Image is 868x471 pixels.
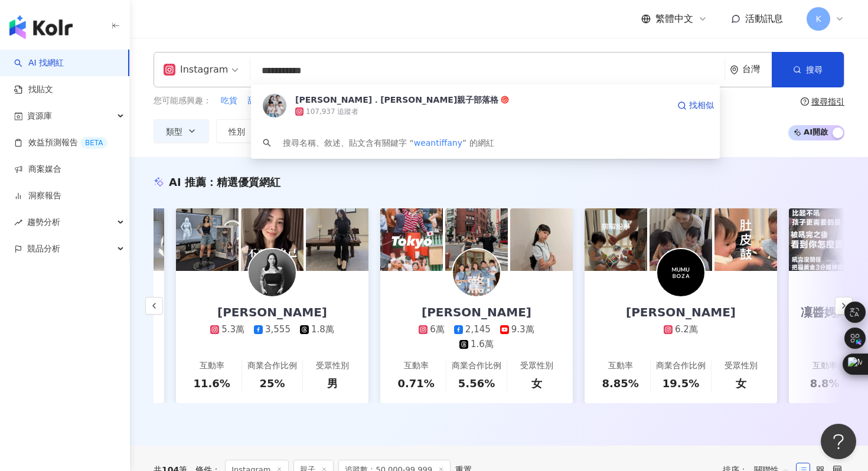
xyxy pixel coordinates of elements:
span: environment [730,66,739,74]
div: 11.6% [193,376,230,391]
span: 吃貨 [221,95,237,107]
span: rise [14,218,22,227]
div: Instagram [164,60,228,79]
a: [PERSON_NAME]6萬2,1459.3萬1.6萬互動率0.71%商業合作比例5.56%受眾性別女 [380,271,573,403]
img: KOL Avatar [657,249,704,296]
a: 找貼文 [14,84,53,96]
button: 性別 [216,119,272,143]
span: 類型 [166,127,182,136]
div: 互動率 [812,360,837,372]
span: 資源庫 [27,103,52,129]
div: 19.5% [663,376,699,391]
span: 您可能感興趣： [154,95,211,107]
span: 趨勢分析 [27,209,60,235]
div: 6.2萬 [675,323,698,336]
div: [PERSON_NAME]．[PERSON_NAME]親子部落格 [295,94,498,106]
div: 商業合作比例 [656,360,706,372]
img: post-image [510,208,573,271]
div: 1.8萬 [311,323,334,336]
span: weantiffany [414,138,462,148]
div: 0.71% [397,376,434,391]
div: 25% [259,376,285,391]
div: 互動率 [200,360,224,372]
a: 效益預測報告BETA [14,137,107,149]
div: 受眾性別 [520,360,553,372]
img: post-image [176,208,239,271]
img: KOL Avatar [453,249,500,296]
span: search [263,139,271,147]
div: [PERSON_NAME] [614,304,748,320]
span: 精選優質網紅 [217,176,280,188]
img: post-image [306,208,368,271]
div: 107,937 追蹤者 [306,107,358,117]
img: post-image [650,208,712,271]
img: KOL Avatar [249,249,296,296]
div: 搜尋指引 [811,97,844,106]
div: 搜尋名稱、敘述、貼文含有關鍵字 “ ” 的網紅 [283,136,494,149]
button: 吃貨 [220,94,238,107]
div: 互動率 [608,360,633,372]
div: 商業合作比例 [247,360,297,372]
div: 5.3萬 [221,323,244,336]
img: post-image [241,208,304,271]
span: question-circle [801,97,809,106]
img: post-image [380,208,443,271]
span: 找相似 [689,100,714,112]
div: 3,555 [265,323,291,336]
span: 繁體中文 [655,12,693,25]
img: KOL Avatar [263,94,286,117]
div: 受眾性別 [725,360,758,372]
div: [PERSON_NAME] [410,304,543,320]
img: post-image [585,208,647,271]
div: 女 [531,376,542,391]
a: 商案媒合 [14,163,61,175]
a: 找相似 [677,94,714,117]
div: 9.3萬 [511,323,534,336]
span: 競品分析 [27,235,60,262]
img: post-image [445,208,508,271]
div: AI 推薦 ： [169,175,280,189]
a: 洞察報告 [14,190,61,202]
button: 搜尋 [772,52,844,87]
span: K [815,12,821,25]
span: 性別 [229,127,245,136]
div: [PERSON_NAME] [205,304,339,320]
button: 類型 [154,119,209,143]
div: 受眾性別 [316,360,349,372]
span: 甜點 [247,95,264,107]
img: post-image [714,208,777,271]
div: 8.85% [602,376,638,391]
button: 甜點 [247,94,265,107]
div: 互動率 [404,360,429,372]
a: [PERSON_NAME]6.2萬互動率8.85%商業合作比例19.5%受眾性別女 [585,271,777,403]
div: 台灣 [742,64,772,74]
img: post-image [789,208,851,271]
div: 8.8% [810,376,840,391]
a: [PERSON_NAME]5.3萬3,5551.8萬互動率11.6%商業合作比例25%受眾性別男 [176,271,368,403]
iframe: Help Scout Beacon - Open [821,424,856,459]
div: 1.6萬 [471,338,494,351]
div: 商業合作比例 [452,360,501,372]
div: 6萬 [430,323,445,336]
div: 2,145 [465,323,491,336]
span: 搜尋 [806,65,823,74]
a: searchAI 找網紅 [14,57,64,69]
div: 女 [736,376,746,391]
div: 男 [327,376,338,391]
img: logo [9,15,73,39]
div: 5.56% [458,376,495,391]
span: 活動訊息 [745,13,783,24]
